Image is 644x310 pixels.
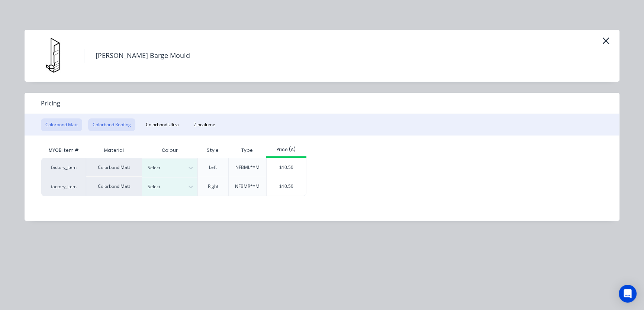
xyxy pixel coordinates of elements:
img: Lysaght Novaline Barge Mould [36,37,73,74]
div: Type [235,141,259,160]
div: Colorbond Matt [86,158,142,177]
div: Right [208,183,218,190]
div: Colorbond Matt [86,177,142,196]
div: Colour [142,143,197,158]
div: Left [209,164,217,171]
div: factory_item [41,177,86,196]
button: Colorbond Matt [41,118,82,131]
button: Colorbond Ultra [141,118,183,131]
div: Style [201,141,225,160]
div: MYOB Item # [41,143,86,158]
div: $10.50 [267,158,306,177]
div: factory_item [41,158,86,177]
div: Open Intercom Messenger [619,285,637,303]
div: Material [86,143,142,158]
div: $10.50 [267,177,306,196]
button: Zincalume [189,118,220,131]
h4: [PERSON_NAME] Barge Mould [84,49,201,63]
button: Colorbond Roofing [88,118,135,131]
span: Pricing [41,99,60,108]
div: Price (A) [266,146,307,153]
